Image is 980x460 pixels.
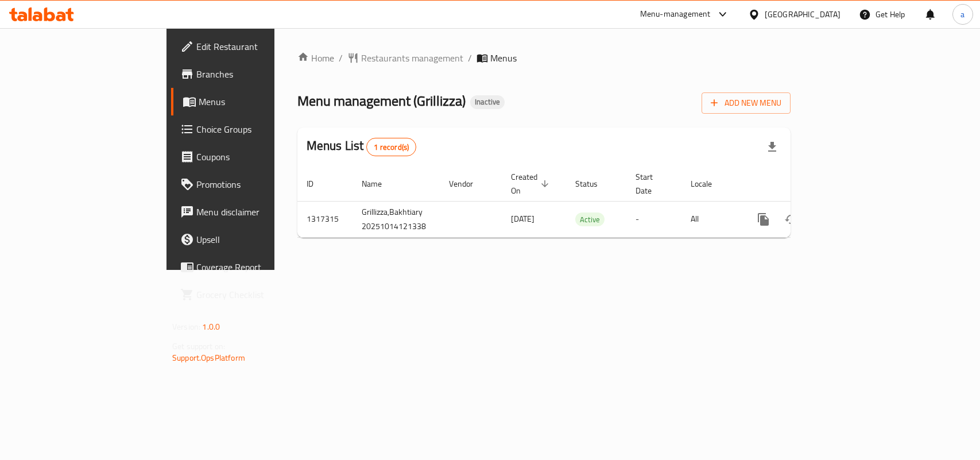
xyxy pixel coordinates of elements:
[171,253,330,281] a: Coverage Report
[196,150,321,164] span: Coupons
[636,170,668,198] span: Start Date
[297,51,791,65] nav: breadcrumb
[196,177,321,191] span: Promotions
[777,206,805,233] button: Change Status
[196,233,321,246] span: Upsell
[575,177,613,191] span: Status
[758,133,786,161] div: Export file
[691,177,727,191] span: Locale
[196,40,321,53] span: Edit Restaurant
[172,350,245,365] a: Support.OpsPlatform
[741,167,869,202] th: Actions
[640,7,711,21] div: Menu-management
[367,142,416,153] span: 1 record(s)
[196,260,321,274] span: Coverage Report
[339,51,343,65] li: /
[196,288,321,301] span: Grocery Checklist
[171,171,330,198] a: Promotions
[702,92,791,114] button: Add New Menu
[361,51,463,65] span: Restaurants management
[681,201,741,237] td: All
[470,95,505,109] div: Inactive
[347,51,463,65] a: Restaurants management
[468,51,472,65] li: /
[750,206,777,233] button: more
[196,205,321,219] span: Menu disclaimer
[575,213,605,226] span: Active
[511,170,552,198] span: Created On
[171,226,330,253] a: Upsell
[199,95,321,109] span: Menus
[297,88,466,114] span: Menu management ( Grillizza )
[171,60,330,88] a: Branches
[202,319,220,334] span: 1.0.0
[171,198,330,226] a: Menu disclaimer
[470,97,505,107] span: Inactive
[366,138,416,156] div: Total records count
[196,122,321,136] span: Choice Groups
[307,177,328,191] span: ID
[362,177,397,191] span: Name
[171,143,330,171] a: Coupons
[575,212,605,226] div: Active
[490,51,517,65] span: Menus
[765,8,840,21] div: [GEOGRAPHIC_DATA]
[307,137,416,156] h2: Menus List
[711,96,781,110] span: Add New Menu
[511,211,534,226] span: [DATE]
[960,8,964,21] span: a
[172,319,200,334] span: Version:
[297,167,869,238] table: enhanced table
[449,177,488,191] span: Vendor
[171,33,330,60] a: Edit Restaurant
[353,201,440,237] td: Grillizza,Bakhtiary 20251014121338
[171,88,330,115] a: Menus
[171,281,330,308] a: Grocery Checklist
[171,115,330,143] a: Choice Groups
[172,339,225,354] span: Get support on:
[196,67,321,81] span: Branches
[626,201,681,237] td: -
